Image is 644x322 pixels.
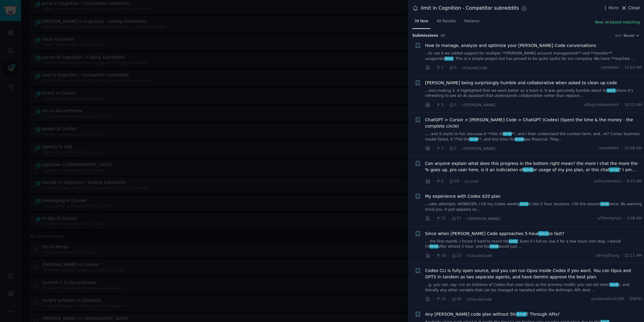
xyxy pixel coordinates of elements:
span: 3 [436,146,443,151]
button: New: AI-based matching [595,20,640,25]
span: · [446,145,447,152]
a: ...g, you can, say, run an instance of Codex that uses Opus as the primary model, you can set tok... [425,282,642,293]
span: 26 [451,296,461,302]
span: · [432,145,434,152]
span: · [432,102,434,108]
span: 10:06 AM [624,146,642,151]
a: All Results [435,17,458,29]
span: 39 [441,34,445,37]
div: limit in Cognition - Competitor subreddits [421,5,519,12]
span: r/[PERSON_NAME] [467,217,500,221]
span: limit [444,57,454,61]
span: limit [515,137,524,141]
a: ChatGPT > Cursor > [PERSON_NAME] Code > ChatGPT (Codex) (Spent the time & the money - the complet... [425,117,642,129]
span: · [448,296,449,302]
span: · [459,145,460,152]
span: · [463,215,465,222]
a: How to manage, analyze and optimize your [PERSON_NAME] Code conversations [425,42,596,49]
span: 35 [436,253,446,259]
span: 0 [449,65,457,70]
span: u/FuryZhang [596,253,619,259]
span: · [459,102,460,108]
a: Any [PERSON_NAME] code plan without 5hrlimit? Through APIs? [425,311,560,317]
div: Sort [615,33,622,38]
span: · [432,296,434,302]
span: limit [516,312,527,317]
span: Any [PERSON_NAME] code plan without 5hr ? Through APIs? [425,311,560,317]
span: · [461,178,462,184]
span: · [459,65,460,71]
span: limit [503,132,512,136]
span: · [432,178,434,184]
span: 32 [436,296,446,302]
span: u/Bug-Independent [584,102,619,108]
span: 57 [451,216,461,221]
span: [DATE] [630,296,642,302]
a: 39 New [412,17,430,29]
span: 23 [451,253,461,259]
span: limit [607,88,616,93]
span: 3 [436,102,443,108]
span: 71 [436,216,446,221]
span: 8:43 AM [627,179,642,184]
span: limit [509,239,518,243]
span: r/ClaudeCode [467,254,492,258]
span: 1:06 AM [627,216,642,221]
span: · [446,178,447,184]
span: · [624,179,625,184]
span: · [624,216,625,221]
span: 10:33 AM [624,102,642,108]
span: · [621,65,622,70]
span: Submission s [412,33,438,39]
span: u/coloradical5280 [591,296,624,302]
span: · [621,253,622,259]
span: · [448,215,449,222]
a: Can anyone explain what does this progress in the bottom right mean? the more I chat the more the... [425,160,642,173]
span: All Results [437,19,456,24]
a: [PERSON_NAME] being surprisingly humble and collaborative when asked to clean up code [425,80,617,86]
span: · [446,102,447,108]
span: · [448,252,449,259]
span: u/Indialan [601,65,619,70]
button: Close [621,5,640,11]
span: · [621,102,622,108]
a: ... the first month, I found it hard to reach thelimit. Even if I full-on use it for a few hours ... [425,239,642,249]
a: ..., and it starts to fail, because it **hits itslimit**, and I then understand the context term,... [425,132,642,142]
span: r/[PERSON_NAME] [462,103,496,107]
span: u/owehbeh [599,146,619,151]
a: ...sion-making 3. It highlighted that we work better as a team 4. It was genuinely humble about i... [425,88,642,99]
span: Close [628,5,640,11]
span: Recent [624,33,634,38]
a: ...to use it we added support for multiple **[PERSON_NAME] account management** and **monitor** u... [425,51,642,61]
span: 1 [449,146,457,151]
span: r/[PERSON_NAME] [462,147,496,151]
span: limit [519,202,528,206]
span: limit [490,244,499,249]
span: · [446,65,447,71]
a: Codex CLI is fully open source, and you can run Opus inside Codex if you want. You can Opus and G... [425,268,642,280]
span: · [432,252,434,259]
span: · [463,296,465,302]
span: r/cursor [465,179,479,184]
span: limit [469,137,478,141]
span: · [626,296,627,302]
span: Patterns [464,19,479,24]
span: · [621,146,622,151]
span: r/ClaudeCode [462,66,487,70]
span: limit [429,244,438,249]
span: 12:11 AM [624,253,642,259]
span: 0 [436,179,443,184]
span: limit [609,167,619,172]
button: Recent [624,33,640,38]
a: My experience with Codex $20 plan [425,193,501,200]
span: 39 New [414,19,428,24]
a: Patterns [462,17,481,29]
span: · [463,252,465,259]
span: Since when [PERSON_NAME] Code approaches 5-hour so fast? [425,231,564,237]
span: limit [600,202,609,206]
span: 18 [449,179,459,184]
